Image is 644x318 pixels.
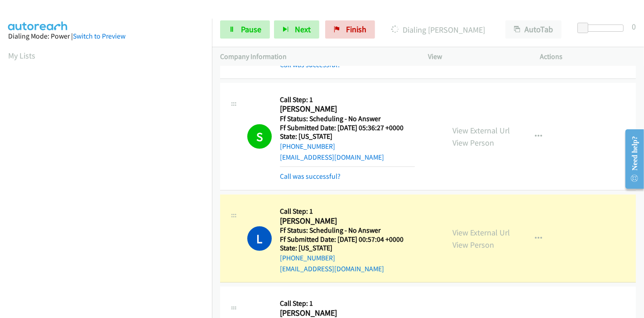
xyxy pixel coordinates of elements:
[8,31,204,42] div: Dialing Mode: Power |
[540,51,636,62] p: Actions
[346,24,366,34] span: Finish
[280,104,415,114] h2: [PERSON_NAME]
[618,123,644,195] iframe: Resource Center
[325,20,375,39] a: Finish
[632,20,636,33] div: 0
[280,142,335,151] a: [PHONE_NUMBER]
[241,24,261,34] span: Pause
[280,244,415,253] h5: State: [US_STATE]
[452,227,510,238] a: View External Url
[387,24,489,36] p: Dialing [PERSON_NAME]
[8,50,35,61] a: My Lists
[295,24,311,34] span: Next
[280,114,415,123] h5: Ff Status: Scheduling - No Answer
[428,51,524,62] p: View
[280,132,415,141] h5: State: [US_STATE]
[452,137,494,148] a: View Person
[220,51,412,62] p: Company Information
[280,216,415,226] h2: [PERSON_NAME]
[280,172,341,181] a: Call was successful?
[280,299,436,308] h5: Call Step: 1
[220,20,270,39] a: Pause
[280,235,415,244] h5: Ff Submitted Date: [DATE] 00:57:04 +0000
[452,240,494,250] a: View Person
[73,32,125,40] a: Switch to Preview
[280,226,415,235] h5: Ff Status: Scheduling - No Answer
[247,124,272,149] h1: S
[274,20,319,39] button: Next
[280,254,335,262] a: [PHONE_NUMBER]
[247,226,272,251] h1: L
[280,123,415,132] h5: Ff Submitted Date: [DATE] 05:36:27 +0000
[505,20,562,39] button: AutoTab
[280,264,384,273] a: [EMAIL_ADDRESS][DOMAIN_NAME]
[280,95,415,104] h5: Call Step: 1
[280,153,384,161] a: [EMAIL_ADDRESS][DOMAIN_NAME]
[280,207,415,216] h5: Call Step: 1
[452,125,510,136] a: View External Url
